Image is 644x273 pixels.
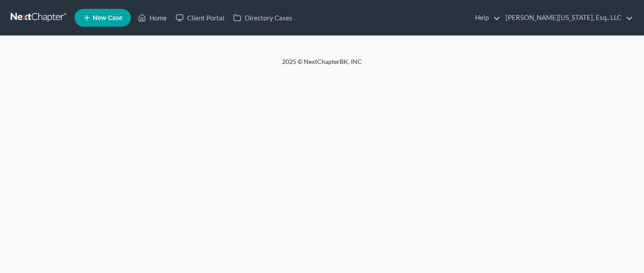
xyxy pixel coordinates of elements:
[171,10,229,26] a: Client Portal
[229,10,297,26] a: Directory Cases
[69,57,575,73] div: 2025 © NextChapterBK, INC
[471,10,500,26] a: Help
[134,10,171,26] a: Home
[75,9,131,27] new-legal-case-button: New Case
[501,10,633,26] a: [PERSON_NAME][US_STATE], Esq., LLC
